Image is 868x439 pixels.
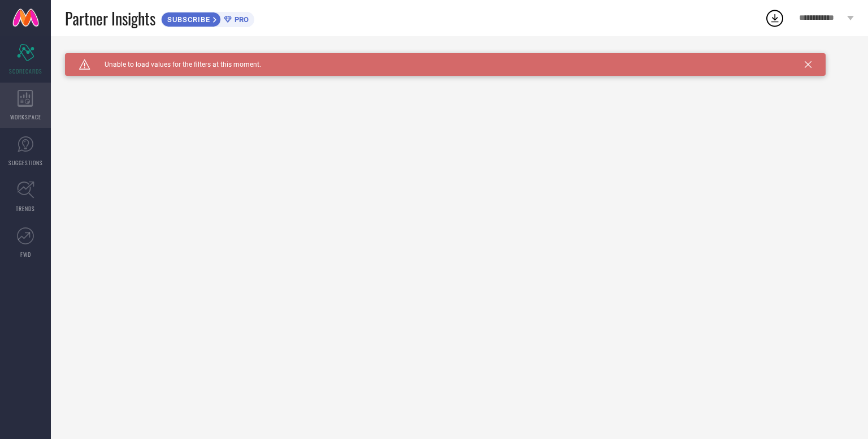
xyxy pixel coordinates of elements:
div: Unable to load filters at this moment. Please try later. [65,53,854,62]
span: SUBSCRIBE [162,15,213,24]
span: PRO [232,15,249,24]
span: Unable to load values for the filters at this moment. [90,61,261,68]
span: SUGGESTIONS [8,158,43,167]
span: WORKSPACE [10,113,41,121]
span: TRENDS [16,204,35,213]
div: Open download list [765,8,785,28]
span: FWD [20,250,31,259]
span: SCORECARDS [9,67,42,75]
span: Partner Insights [65,7,155,30]
a: SUBSCRIBEPRO [161,9,254,27]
